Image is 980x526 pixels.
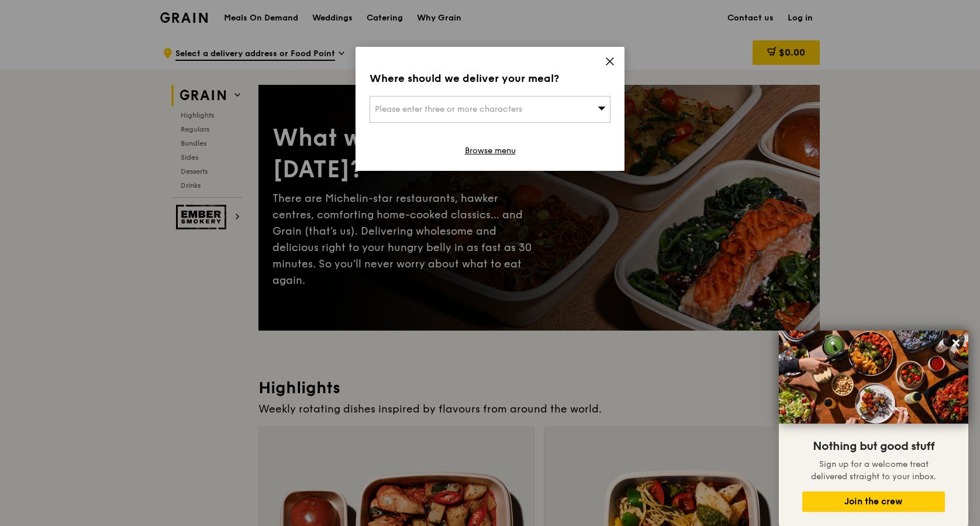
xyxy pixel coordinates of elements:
span: Sign up for a welcome treat delivered straight to your inbox. [811,459,936,482]
button: Join the crew [802,491,945,512]
span: Nothing but good stuff [813,439,934,453]
div: Where should we deliver your meal? [370,70,610,87]
img: DSC07876-Edit02-Large.jpeg [779,331,968,424]
button: Close [947,334,965,352]
span: Please enter three or more characters [375,104,522,114]
a: Browse menu [465,145,516,157]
